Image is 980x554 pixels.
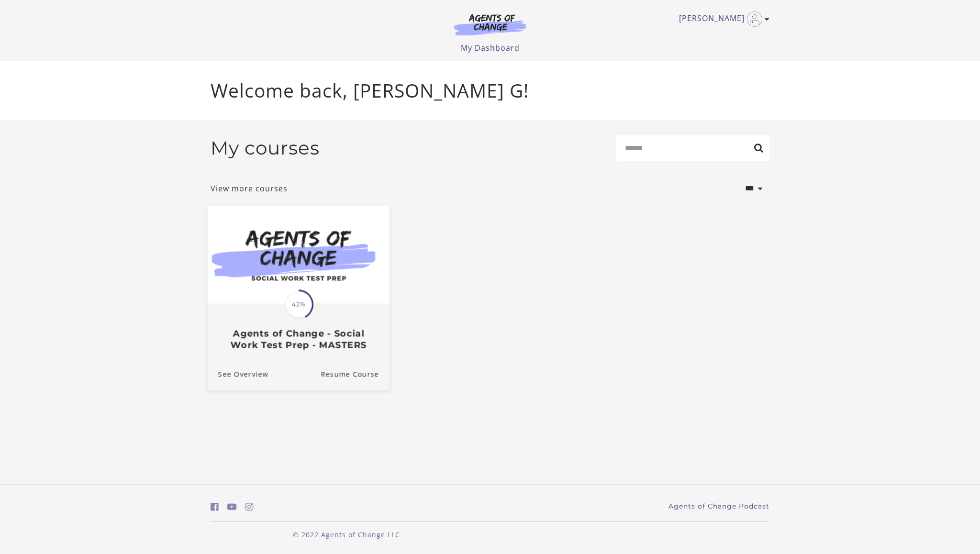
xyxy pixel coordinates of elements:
[211,77,769,105] p: Welcome back, [PERSON_NAME] G!
[245,502,254,511] i: https://www.instagram.com/agentsofchangeprep/ (Open in a new window)
[211,502,219,511] i: https://www.facebook.com/groups/aswbtestprep (Open in a new window)
[245,500,254,514] a: https://www.instagram.com/agentsofchangeprep/ (Open in a new window)
[211,500,219,514] a: https://www.facebook.com/groups/aswbtestprep (Open in a new window)
[227,502,237,511] i: https://www.youtube.com/c/AgentsofChangeTestPrepbyMeaganMitchell (Open in a new window)
[444,13,536,35] img: Agents of Change Logo
[461,43,520,53] a: My Dashboard
[285,291,312,318] span: 42%
[218,328,379,350] h3: Agents of Change - Social Work Test Prep - MASTERS
[211,137,320,159] h2: My courses
[227,500,237,514] a: https://www.youtube.com/c/AgentsofChangeTestPrepbyMeaganMitchell (Open in a new window)
[679,11,765,27] a: Toggle menu
[208,358,268,390] a: Agents of Change - Social Work Test Prep - MASTERS: See Overview
[211,183,288,194] a: View more courses
[211,530,482,540] p: © 2022 Agents of Change LLC
[668,501,769,511] a: Agents of Change Podcast
[321,358,390,390] a: Agents of Change - Social Work Test Prep - MASTERS: Resume Course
